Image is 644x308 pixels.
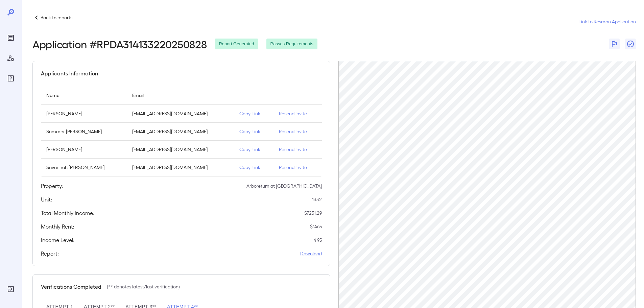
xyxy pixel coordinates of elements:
p: Arboretum at [GEOGRAPHIC_DATA] [246,183,322,189]
th: Email [127,86,234,105]
p: [EMAIL_ADDRESS][DOMAIN_NAME] [132,128,229,135]
p: Copy Link [239,110,268,117]
h5: Report: [41,250,59,258]
p: Savannah [PERSON_NAME] [46,164,121,171]
p: Resend Invite [279,146,316,153]
span: Report Generated [215,41,258,47]
div: Manage Users [5,53,16,64]
p: [EMAIL_ADDRESS][DOMAIN_NAME] [132,110,229,117]
p: [PERSON_NAME] [46,110,121,117]
p: Resend Invite [279,128,316,135]
p: [PERSON_NAME] [46,146,121,153]
h5: Total Monthly Income: [41,209,94,217]
p: Resend Invite [279,164,316,171]
div: Log Out [5,284,16,294]
a: Link to Resman Application [578,18,636,25]
div: Reports [5,32,16,43]
h5: Applicants Information [41,69,98,77]
a: Download [300,250,322,257]
p: 1332 [312,196,322,203]
span: Passes Requirements [266,41,317,47]
table: simple table [41,86,322,176]
p: [EMAIL_ADDRESS][DOMAIN_NAME] [132,146,229,153]
p: Copy Link [239,146,268,153]
th: Name [41,86,127,105]
p: (** denotes latest/last verification) [107,283,180,290]
p: Copy Link [239,128,268,135]
h2: Application # RPDA314133220250828 [32,38,207,50]
p: Resend Invite [279,110,316,117]
h5: Unit: [41,195,52,204]
h5: Property: [41,182,63,190]
button: Close Report [625,39,636,49]
h5: Monthly Rent: [41,222,74,231]
h5: Income Level: [41,236,74,244]
button: Flag Report [609,39,620,49]
h5: Verifications Completed [41,283,101,291]
p: $ 7251.29 [304,210,322,216]
p: Summer [PERSON_NAME] [46,128,121,135]
p: $ 1465 [310,223,322,230]
p: Back to reports [41,14,72,21]
div: FAQ [5,73,16,84]
p: [EMAIL_ADDRESS][DOMAIN_NAME] [132,164,229,171]
p: Copy Link [239,164,268,171]
p: 4.95 [314,237,322,243]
